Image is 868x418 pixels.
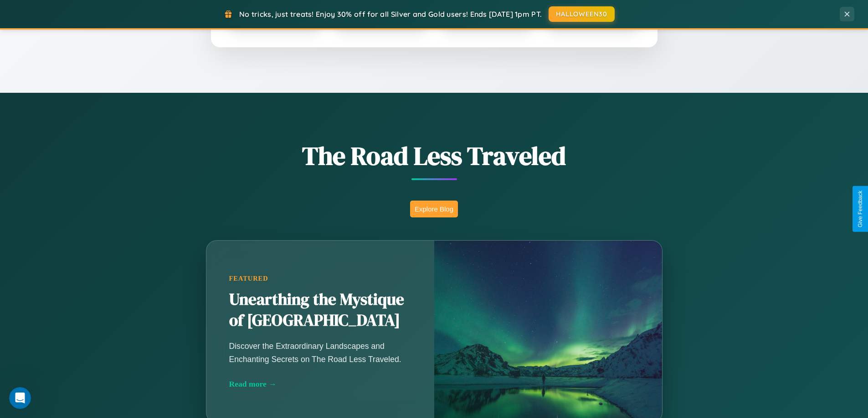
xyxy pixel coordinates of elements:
div: Read more → [229,379,411,389]
p: Discover the Extraordinary Landscapes and Enchanting Secrets on The Road Less Traveled. [229,340,411,365]
div: Featured [229,275,411,282]
span: No tricks, just treats! Enjoy 30% off for all Silver and Gold users! Ends [DATE] 1pm PT. [239,10,542,19]
button: HALLOWEEN30 [549,6,615,22]
h1: The Road Less Traveled [161,138,708,173]
iframe: Intercom live chat [9,387,31,409]
button: Explore Blog [410,201,458,217]
h2: Unearthing the Mystique of [GEOGRAPHIC_DATA] [229,289,411,331]
div: Give Feedback [857,191,863,227]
